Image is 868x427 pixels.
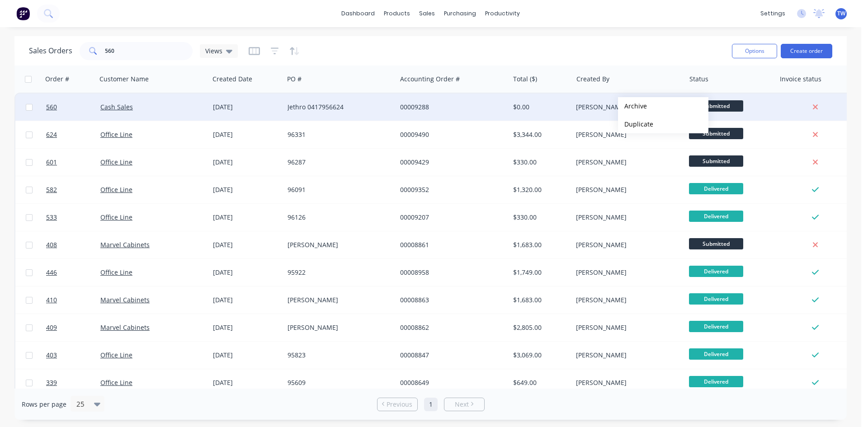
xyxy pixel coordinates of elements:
span: Submitted [689,238,743,249]
h1: Sales Orders [29,47,72,55]
div: [PERSON_NAME] [576,185,676,194]
a: 339 [46,369,100,396]
div: [DATE] [213,130,280,139]
div: Customer Name [99,75,149,84]
span: Views [205,46,222,56]
span: 410 [46,296,57,305]
div: [DATE] [213,378,280,387]
div: 00009207 [400,213,500,222]
a: 601 [46,149,100,176]
span: 560 [46,103,57,112]
span: 339 [46,378,57,387]
div: [PERSON_NAME] [576,103,676,112]
span: Delivered [689,183,743,194]
div: $330.00 [513,213,566,222]
div: [DATE] [213,213,280,222]
div: $3,069.00 [513,351,566,360]
div: 96126 [288,213,388,222]
span: 582 [46,185,57,194]
div: $3,344.00 [513,130,566,139]
div: $330.00 [513,158,566,167]
div: [PERSON_NAME] [576,268,676,277]
a: Office Line [100,185,132,194]
div: $1,683.00 [513,240,566,249]
div: 96287 [288,158,388,167]
div: $0.00 [513,103,566,112]
span: Previous [387,400,412,409]
a: Previous page [377,400,417,409]
span: TW [837,9,845,18]
div: 00009490 [400,130,500,139]
div: [PERSON_NAME] [576,213,676,222]
a: Office Line [100,213,132,221]
button: Archive [618,97,708,115]
span: Delivered [689,211,743,222]
a: Marvel Cabinets [100,296,150,304]
div: Invoice status [780,75,821,84]
div: sales [415,7,439,20]
span: Delivered [689,266,743,277]
div: [DATE] [213,158,280,167]
span: Submitted [689,155,743,167]
div: 00008863 [400,296,500,305]
span: 624 [46,130,57,139]
button: Duplicate [618,115,708,133]
a: Office Line [100,158,132,166]
a: Cash Sales [100,103,133,111]
div: 95823 [288,351,388,360]
div: Accounting Order # [400,75,460,84]
span: 408 [46,240,57,249]
a: 560 [46,94,100,121]
div: $1,749.00 [513,268,566,277]
div: purchasing [439,7,481,20]
div: 00008958 [400,268,500,277]
div: $1,683.00 [513,296,566,305]
button: Options [732,44,777,58]
span: Delivered [689,293,743,305]
div: 96091 [288,185,388,194]
span: Delivered [689,348,743,360]
div: [PERSON_NAME] [576,351,676,360]
a: Marvel Cabinets [100,240,150,249]
div: Total ($) [513,75,537,84]
div: [PERSON_NAME] [576,130,676,139]
a: dashboard [337,7,379,20]
span: Delivered [689,321,743,332]
span: Submitted [689,128,743,139]
div: [DATE] [213,185,280,194]
div: [DATE] [213,268,280,277]
div: [PERSON_NAME] [576,296,676,305]
a: 408 [46,231,100,258]
span: 409 [46,323,57,332]
div: Status [689,75,708,84]
div: PO # [287,75,302,84]
div: 00008847 [400,351,500,360]
div: 96331 [288,130,388,139]
div: settings [756,7,790,20]
div: [PERSON_NAME] [576,240,676,249]
div: [DATE] [213,296,280,305]
a: 533 [46,204,100,231]
span: Submitted [689,100,743,112]
div: [PERSON_NAME] [576,158,676,167]
div: 00008861 [400,240,500,249]
input: Search... [105,42,193,60]
span: Delivered [689,376,743,387]
a: Marvel Cabinets [100,323,150,332]
span: Next [455,400,469,409]
span: 403 [46,351,57,360]
button: Create order [781,44,832,58]
div: [PERSON_NAME] [288,296,388,305]
div: $1,320.00 [513,185,566,194]
div: [PERSON_NAME] [288,240,388,249]
div: 00008649 [400,378,500,387]
div: 00008862 [400,323,500,332]
a: 446 [46,259,100,286]
div: [DATE] [213,351,280,360]
div: 95609 [288,378,388,387]
span: Rows per page [22,400,66,409]
a: Office Line [100,378,132,387]
a: Office Line [100,351,132,359]
div: Created Date [212,75,252,84]
div: $649.00 [513,378,566,387]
